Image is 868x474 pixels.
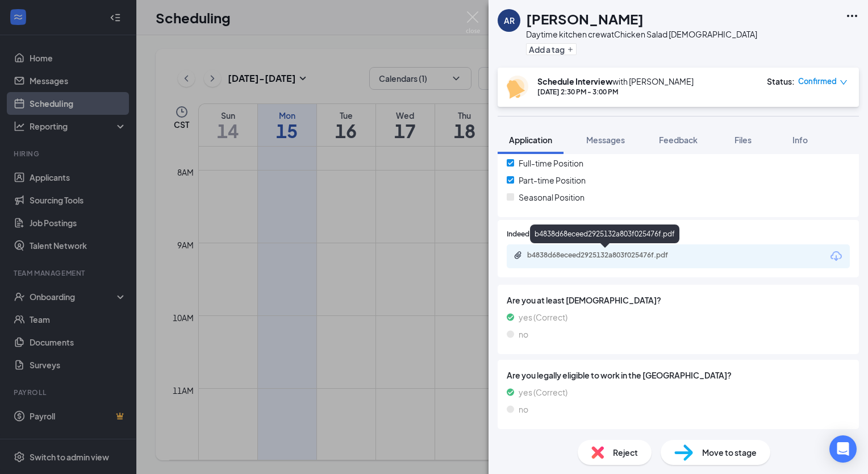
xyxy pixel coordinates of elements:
[527,251,686,260] div: b4838d68eceed2925132a803f025476f.pdf
[613,446,638,459] span: Reject
[526,9,644,28] h1: [PERSON_NAME]
[519,403,528,415] span: no
[519,174,586,186] span: Part-time Position
[507,369,850,381] span: Are you legally eligible to work in the [GEOGRAPHIC_DATA]?
[519,311,567,323] span: yes (Correct)
[845,9,859,23] svg: Ellipses
[514,251,523,260] svg: Paperclip
[507,294,850,306] span: Are you at least [DEMOGRAPHIC_DATA]?
[767,76,795,87] div: Status :
[829,435,857,463] div: Open Intercom Messenger
[526,28,757,40] div: Daytime kitchen crew at Chicken Salad [DEMOGRAPHIC_DATA]
[514,251,698,261] a: Paperclipb4838d68eceed2925132a803f025476f.pdf
[504,15,515,26] div: AR
[537,76,612,86] b: Schedule Interview
[735,135,752,145] span: Files
[519,328,528,340] span: no
[537,87,694,97] div: [DATE] 2:30 PM - 3:00 PM
[567,46,574,53] svg: Plus
[702,446,757,459] span: Move to stage
[537,76,694,87] div: with [PERSON_NAME]
[519,157,583,169] span: Full-time Position
[519,386,567,398] span: yes (Correct)
[798,76,837,87] span: Confirmed
[659,135,698,145] span: Feedback
[829,250,843,263] svg: Download
[530,224,679,243] div: b4838d68eceed2925132a803f025476f.pdf
[586,135,625,145] span: Messages
[792,135,808,145] span: Info
[507,229,557,240] span: Indeed Resume
[526,43,577,55] button: PlusAdd a tag
[840,78,848,86] span: down
[519,191,585,203] span: Seasonal Position
[509,135,552,145] span: Application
